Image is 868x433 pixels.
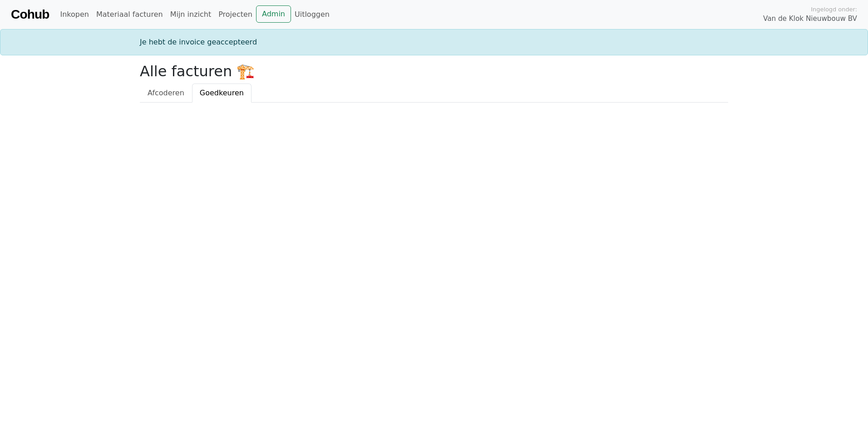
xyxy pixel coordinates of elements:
[56,5,92,24] a: Inkopen
[11,4,49,25] a: Cohub
[291,5,333,24] a: Uitloggen
[811,5,857,14] span: Ingelogd onder:
[93,5,167,24] a: Materiaal facturen
[763,14,857,24] span: Van de Klok Nieuwbouw BV
[134,37,734,48] div: Je hebt de invoice geaccepteerd
[140,63,728,80] h2: Alle facturen 🏗️
[215,5,256,24] a: Projecten
[192,84,252,103] a: Goedkeuren
[140,84,192,103] a: Afcoderen
[148,89,184,97] span: Afcoderen
[200,89,244,97] span: Goedkeuren
[167,5,215,24] a: Mijn inzicht
[256,5,291,23] a: Admin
